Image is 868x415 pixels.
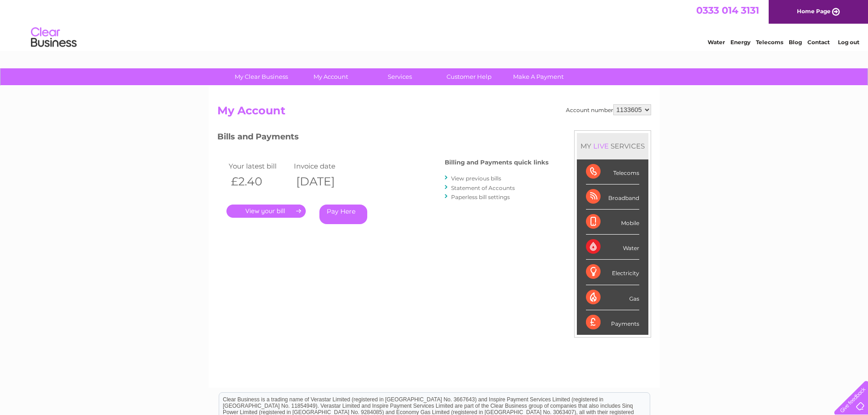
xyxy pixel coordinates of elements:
[226,172,292,191] th: £2.40
[577,133,648,159] div: MY SERVICES
[226,205,306,218] a: .
[292,172,357,191] th: [DATE]
[730,39,750,46] a: Energy
[501,68,576,85] a: Make A Payment
[451,194,510,200] a: Paperless bill settings
[586,159,639,184] div: Telecoms
[586,210,639,235] div: Mobile
[451,175,501,182] a: View previous bills
[586,260,639,285] div: Electricity
[293,68,368,85] a: My Account
[789,39,802,46] a: Blog
[586,184,639,210] div: Broadband
[292,160,357,172] td: Invoice date
[431,68,507,85] a: Customer Help
[445,159,549,166] h4: Billing and Payments quick links
[756,39,783,46] a: Telecoms
[217,130,549,146] h3: Bills and Payments
[219,5,650,44] div: Clear Business is a trading name of Verastar Limited (registered in [GEOGRAPHIC_DATA] No. 3667643...
[224,68,299,85] a: My Clear Business
[566,104,651,115] div: Account number
[696,5,759,16] a: 0333 014 3131
[31,24,77,51] img: logo.png
[226,160,292,172] td: Your latest bill
[838,39,859,46] a: Log out
[586,310,639,335] div: Payments
[319,205,367,224] a: Pay Here
[451,184,515,191] a: Statement of Accounts
[586,235,639,260] div: Water
[807,39,830,46] a: Contact
[708,39,725,46] a: Water
[362,68,437,85] a: Services
[591,142,611,150] div: LIVE
[217,104,651,122] h2: My Account
[586,285,639,310] div: Gas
